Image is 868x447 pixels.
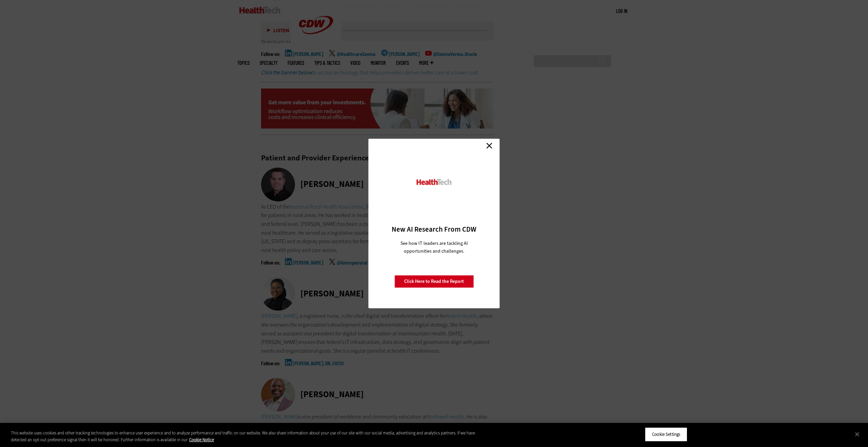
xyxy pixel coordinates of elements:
[850,427,865,442] button: Close
[392,239,476,255] p: See how IT leaders are tackling AI opportunities and challenges.
[380,225,488,234] h3: New AI Research From CDW
[484,140,494,151] a: Close
[394,275,474,288] a: Click Here to Read the Report
[189,437,214,443] a: More information about your privacy
[416,178,453,186] img: HealthTech_0.png
[11,430,477,443] div: This website uses cookies and other tracking technologies to enhance user experience and to analy...
[645,427,687,442] button: Cookie Settings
